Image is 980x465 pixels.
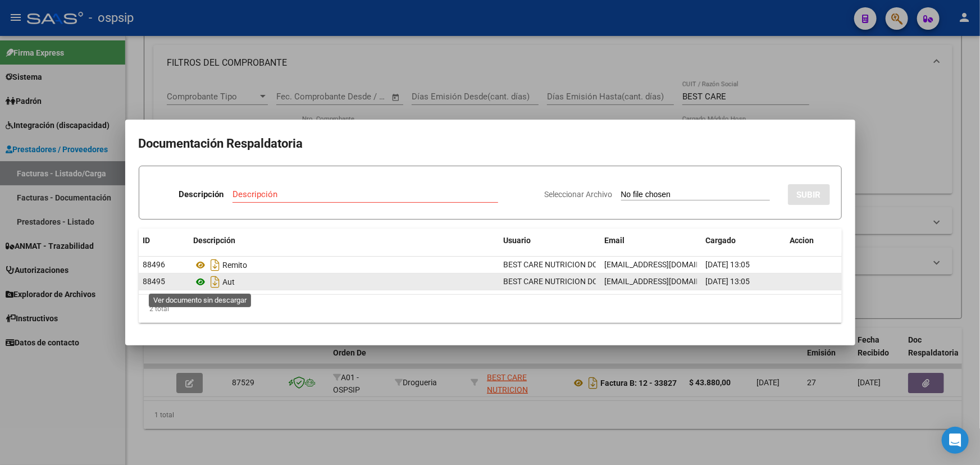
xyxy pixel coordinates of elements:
[706,277,750,286] span: [DATE] 13:05
[194,236,236,245] span: Descripción
[208,256,223,274] i: Descargar documento
[788,184,830,205] button: SUBIR
[942,427,969,454] div: Open Intercom Messenger
[499,229,600,253] datatable-header-cell: Usuario
[139,295,842,323] div: 2 total
[139,229,189,253] datatable-header-cell: ID
[143,236,151,245] span: ID
[504,236,531,245] span: Usuario
[139,133,842,154] h2: Documentación Respaldatoria
[208,273,223,291] i: Descargar documento
[605,277,730,286] span: [EMAIL_ADDRESS][DOMAIN_NAME]
[179,188,224,201] p: Descripción
[143,260,166,269] span: 88496
[605,260,730,269] span: [EMAIL_ADDRESS][DOMAIN_NAME]
[143,277,166,286] span: 88495
[194,256,495,274] div: Remito
[189,229,499,253] datatable-header-cell: Descripción
[706,236,736,245] span: Cargado
[600,229,701,253] datatable-header-cell: Email
[790,236,814,245] span: Accion
[504,277,657,286] span: BEST CARE NUTRICION DOMICILIARIA S.A -
[194,273,495,291] div: Aut
[706,260,750,269] span: [DATE] 13:05
[701,229,786,253] datatable-header-cell: Cargado
[786,229,842,253] datatable-header-cell: Accion
[605,236,625,245] span: Email
[504,260,657,269] span: BEST CARE NUTRICION DOMICILIARIA S.A -
[545,190,613,199] span: Seleccionar Archivo
[797,190,821,200] span: SUBIR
